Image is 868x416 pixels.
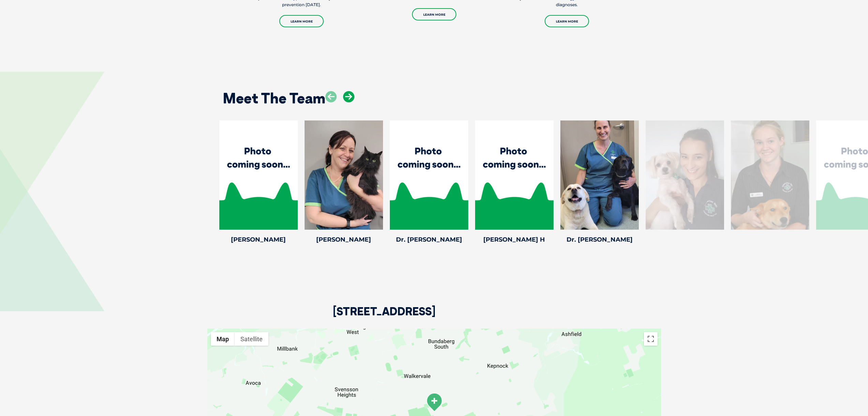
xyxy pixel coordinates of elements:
h4: Dr. [PERSON_NAME] [390,236,468,243]
button: Search [855,31,862,38]
h4: [PERSON_NAME] H [475,236,554,243]
button: Show satellite imagery [235,332,268,346]
h4: [PERSON_NAME] [219,236,298,243]
a: Learn More [279,15,324,27]
h4: [PERSON_NAME] [305,236,383,243]
a: Learn More [545,15,589,27]
button: Show street map [211,332,235,346]
h2: [STREET_ADDRESS] [333,306,436,329]
h4: Dr. [PERSON_NAME] [560,236,639,243]
h2: Meet The Team [223,91,325,105]
a: Learn More [412,8,456,20]
button: Toggle fullscreen view [644,332,658,346]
